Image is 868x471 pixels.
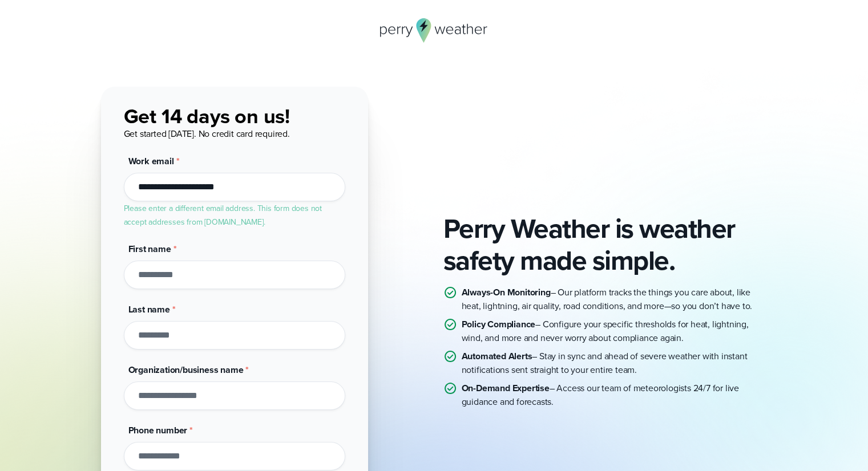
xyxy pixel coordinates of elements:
[462,318,768,345] p: – Configure your specific thresholds for heat, lightning, wind, and more and never worry about co...
[124,101,290,131] span: Get 14 days on us!
[128,303,170,316] span: Last name
[462,286,768,313] p: – Our platform tracks the things you care about, like heat, lightning, air quality, road conditio...
[124,127,290,140] span: Get started [DATE]. No credit card required.
[462,381,550,395] strong: On-Demand Expertise
[462,350,768,377] p: – Stay in sync and ahead of severe weather with instant notifications sent straight to your entir...
[462,318,536,331] strong: Policy Compliance
[128,155,174,168] span: Work email
[124,202,322,228] label: Please enter a different email address. This form does not accept addresses from [DOMAIN_NAME].
[462,381,768,409] p: – Access our team of meteorologists 24/7 for live guidance and forecasts.
[462,286,551,299] strong: Always-On Monitoring
[128,424,188,437] span: Phone number
[128,242,171,255] span: First name
[443,213,768,277] h2: Perry Weather is weather safety made simple.
[128,363,244,376] span: Organization/business name
[462,350,532,363] strong: Automated Alerts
